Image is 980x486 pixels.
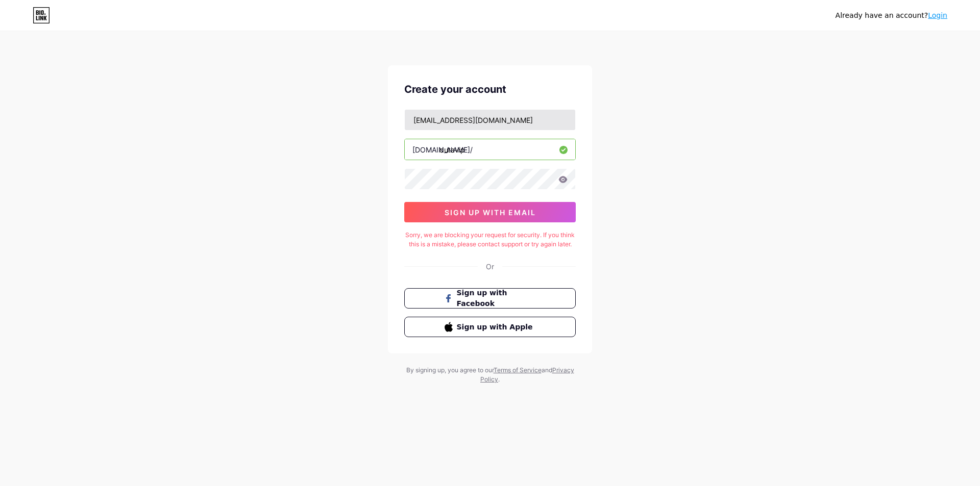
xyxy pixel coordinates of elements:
[457,322,536,332] span: Sign up with Apple
[836,10,947,21] div: Already have an account?
[404,288,576,309] button: Sign up with Facebook
[405,139,575,160] input: username
[494,366,542,374] a: Terms of Service
[486,261,494,272] div: Or
[928,11,947,19] a: Login
[412,144,473,155] div: [DOMAIN_NAME]/
[404,202,576,222] button: sign up with email
[403,366,577,384] div: By signing up, you agree to our and .
[457,288,536,309] span: Sign up with Facebook
[404,82,576,97] div: Create your account
[445,208,536,217] span: sign up with email
[405,110,575,130] input: Email
[404,231,576,249] div: Sorry, we are blocking your request for security. If you think this is a mistake, please contact ...
[404,317,576,337] button: Sign up with Apple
